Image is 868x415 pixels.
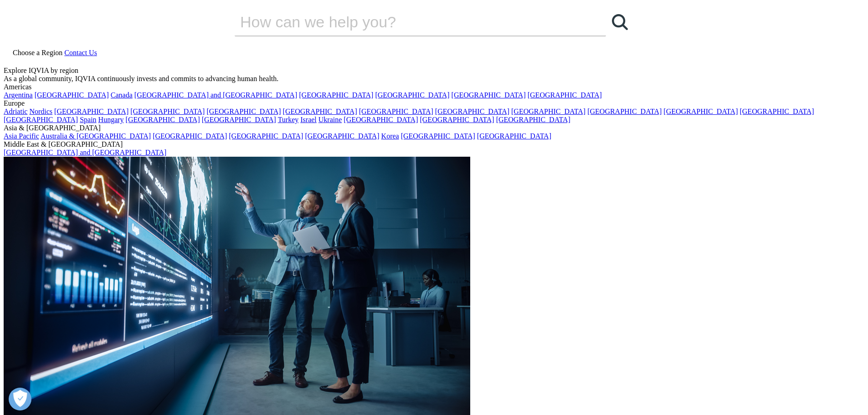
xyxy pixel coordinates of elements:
a: [GEOGRAPHIC_DATA] [663,108,738,115]
a: [GEOGRAPHIC_DATA] [740,108,814,115]
a: [GEOGRAPHIC_DATA] [375,91,449,99]
a: [GEOGRAPHIC_DATA] [126,116,200,123]
a: [GEOGRAPHIC_DATA] [153,132,227,140]
a: [GEOGRAPHIC_DATA] [401,132,475,140]
a: Ukraine [318,116,342,123]
a: [GEOGRAPHIC_DATA] [35,91,109,99]
a: [GEOGRAPHIC_DATA] [477,132,551,140]
a: [GEOGRAPHIC_DATA] [202,116,276,123]
a: Contact Us [64,49,97,56]
a: Turkey [278,116,299,123]
a: Hungary [98,116,124,123]
a: Spain [80,116,96,123]
div: Europe [4,99,864,108]
a: Asia Pacific [4,132,39,140]
a: [GEOGRAPHIC_DATA] [587,108,662,115]
a: Nordics [29,108,52,115]
a: [GEOGRAPHIC_DATA] [305,132,379,140]
a: [GEOGRAPHIC_DATA] [452,91,526,99]
a: [GEOGRAPHIC_DATA] [528,91,602,99]
a: Israel [300,116,317,123]
a: [GEOGRAPHIC_DATA] [54,108,128,115]
a: Australia & [GEOGRAPHIC_DATA] [41,132,151,140]
div: Middle East & [GEOGRAPHIC_DATA] [4,140,864,149]
button: Open Preferences [9,388,31,410]
div: Asia & [GEOGRAPHIC_DATA] [4,124,864,132]
a: [GEOGRAPHIC_DATA] [344,116,418,123]
a: [GEOGRAPHIC_DATA] [435,108,509,115]
a: [GEOGRAPHIC_DATA] and [GEOGRAPHIC_DATA] [134,91,297,99]
a: [GEOGRAPHIC_DATA] [283,108,357,115]
div: Explore IQVIA by region [4,67,864,75]
a: Korea [381,132,399,140]
a: [GEOGRAPHIC_DATA] [130,108,205,115]
a: [GEOGRAPHIC_DATA] [4,116,78,123]
a: Argentina [4,91,33,99]
a: [GEOGRAPHIC_DATA] [359,108,433,115]
a: Canada [111,91,133,99]
a: [GEOGRAPHIC_DATA] [206,108,281,115]
a: [GEOGRAPHIC_DATA] [496,116,570,123]
a: Search [606,8,633,36]
div: Americas [4,83,864,91]
a: Adriatic [4,108,27,115]
a: [GEOGRAPHIC_DATA] [299,91,373,99]
a: [GEOGRAPHIC_DATA] [229,132,303,140]
input: Search [235,8,580,36]
svg: Search [612,14,628,30]
a: [GEOGRAPHIC_DATA] and [GEOGRAPHIC_DATA] [4,149,166,156]
a: [GEOGRAPHIC_DATA] [511,108,586,115]
span: Choose a Region [13,49,62,56]
a: [GEOGRAPHIC_DATA] [420,116,494,123]
div: As a global community, IQVIA continuously invests and commits to advancing human health. [4,75,864,83]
